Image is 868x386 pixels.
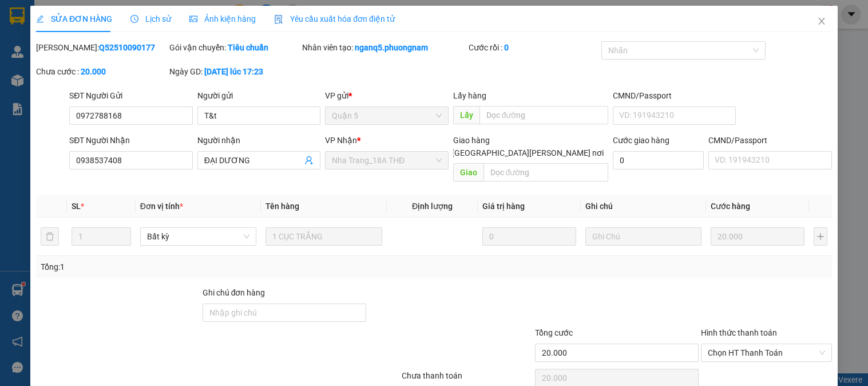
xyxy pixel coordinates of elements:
[72,202,81,211] span: SL
[36,41,167,54] div: [PERSON_NAME]:
[585,227,701,246] input: Ghi Chú
[453,91,486,100] span: Lấy hàng
[69,89,192,102] div: SĐT Người Gửi
[169,65,300,78] div: Ngày GD:
[189,15,197,23] span: picture
[817,17,826,26] span: close
[36,65,167,78] div: Chưa cước :
[169,41,300,54] div: Gói vận chuyển:
[483,163,608,182] input: Dọc đường
[228,43,268,52] b: Tiêu chuẩn
[140,202,183,211] span: Đơn vị tính
[197,89,320,102] div: Người gửi
[711,227,804,246] input: 0
[274,15,283,24] img: icon
[535,328,573,337] span: Tổng cước
[447,147,608,159] span: [GEOGRAPHIC_DATA][PERSON_NAME] nơi
[412,202,453,211] span: Định lượng
[613,136,669,145] label: Cước giao hàng
[325,89,448,102] div: VP gửi
[130,15,138,23] span: clock-circle
[81,67,106,76] b: 20.000
[708,134,831,147] div: CMND/Passport
[147,228,249,245] span: Bất kỳ
[453,106,479,124] span: Lấy
[479,106,608,124] input: Dọc đường
[453,136,490,145] span: Giao hàng
[36,15,44,23] span: edit
[701,328,777,337] label: Hình thức thanh toán
[265,227,382,246] input: VD: Bàn, Ghế
[304,156,314,165] span: user-add
[274,14,395,23] span: Yêu cầu xuất hóa đơn điện tử
[613,89,736,102] div: CMND/Passport
[204,67,263,76] b: [DATE] lúc 17:23
[69,134,192,147] div: SĐT Người Nhận
[482,202,525,211] span: Giá trị hàng
[41,261,336,273] div: Tổng: 1
[814,227,827,246] button: plus
[265,202,299,211] span: Tên hàng
[99,43,155,52] b: Q52510090177
[189,14,256,23] span: Ảnh kiện hàng
[203,288,265,297] label: Ghi chú đơn hàng
[469,41,599,54] div: Cước rồi :
[302,41,466,54] div: Nhân viên tạo:
[325,136,357,145] span: VP Nhận
[482,227,576,246] input: 0
[806,6,838,38] button: Close
[130,14,171,23] span: Lịch sử
[332,152,441,169] span: Nha Trang_18A THĐ
[581,195,706,218] th: Ghi chú
[197,134,320,147] div: Người nhận
[355,43,428,52] b: nganq5.phuongnam
[332,107,441,124] span: Quận 5
[613,151,704,170] input: Cước giao hàng
[504,43,509,52] b: 0
[41,227,59,246] button: delete
[453,163,483,182] span: Giao
[711,202,750,211] span: Cước hàng
[708,344,825,361] span: Chọn HT Thanh Toán
[203,304,367,322] input: Ghi chú đơn hàng
[36,14,112,23] span: SỬA ĐƠN HÀNG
